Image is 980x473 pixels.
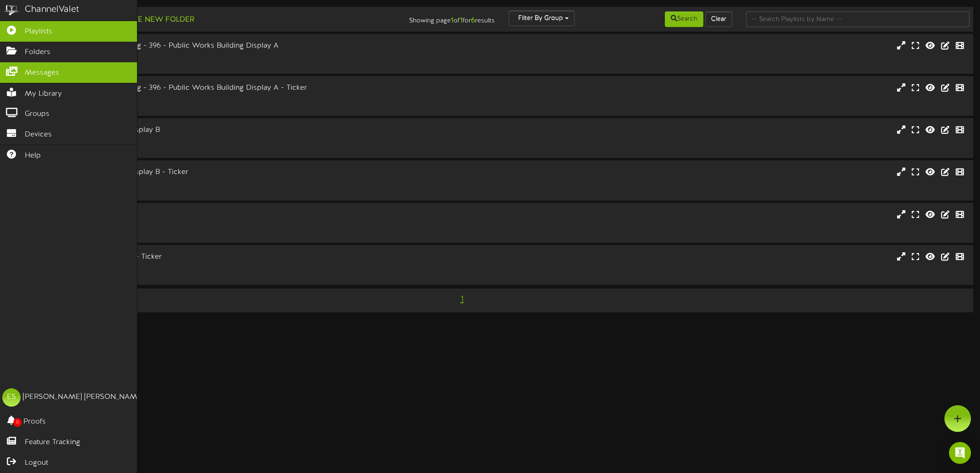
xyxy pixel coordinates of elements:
[25,130,52,140] span: Devices
[37,210,416,220] div: [GEOGRAPHIC_DATA]
[37,41,416,51] div: Midvale - 1478 - Marketing - 396 - Public Works Building Display A
[37,178,416,185] div: Ticker ( )
[460,16,463,25] strong: 1
[705,11,732,27] button: Clear
[37,228,416,235] div: # 15426
[37,125,416,136] div: Public Works Building Display B
[37,252,416,262] div: [GEOGRAPHIC_DATA] Rd - Ticker
[2,388,21,407] div: ES
[25,3,79,16] div: ChannelValet
[25,89,62,99] span: My Library
[106,14,197,26] button: Create New Folder
[23,392,143,402] div: [PERSON_NAME] [PERSON_NAME]
[37,51,416,59] div: Landscape ( 16:9 )
[471,16,475,25] strong: 6
[25,47,50,58] span: Folders
[37,270,416,278] div: # 15427
[746,11,969,27] input: -- Search Playlists by Name --
[451,16,454,25] strong: 1
[23,417,46,427] span: Proofs
[343,11,502,26] div: Showing page of for results
[665,11,703,27] button: Search
[37,143,416,151] div: # 8608
[25,151,41,161] span: Help
[37,185,416,193] div: # 8610
[37,83,416,93] div: Midvale - 1478 - Marketing - 396 - Public Works Building Display A - Ticker
[25,437,80,448] span: Feature Tracking
[25,458,48,468] span: Logout
[37,93,416,101] div: Ticker ( )
[25,27,52,37] span: Playlists
[37,136,416,143] div: Landscape ( 16:9 )
[509,11,575,26] button: Filter By Group
[37,101,416,109] div: # 2464
[13,418,22,427] span: 0
[37,167,416,178] div: Public Works Building Display B - Ticker
[37,262,416,270] div: Ticker ( )
[25,68,59,78] span: Messages
[25,109,49,120] span: Groups
[458,294,466,304] span: 1
[37,220,416,228] div: Landscape ( 16:9 )
[37,59,416,67] div: # 2463
[949,442,971,464] div: Open Intercom Messenger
